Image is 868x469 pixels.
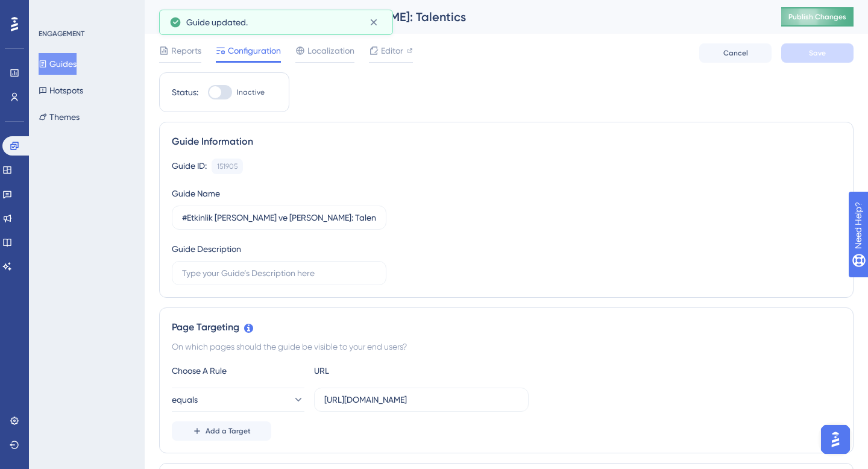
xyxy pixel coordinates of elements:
span: Publish Changes [788,12,846,22]
span: Inactive [237,87,265,97]
div: URL [314,364,447,378]
button: Themes [39,106,80,128]
div: Guide ID: [172,159,207,174]
div: ENGAGEMENT [39,29,84,39]
span: Add a Target [206,426,251,436]
input: Type your Guide’s Name here [182,211,376,224]
button: Guides [39,53,77,75]
div: Guide Name [172,186,220,201]
span: equals [172,392,198,407]
button: Cancel [699,43,772,63]
input: yourwebsite.com/path [324,393,518,406]
span: Editor [381,43,403,58]
span: Reports [171,43,201,58]
iframe: UserGuiding AI Assistant Launcher [817,421,854,458]
span: Guide updated. [186,15,248,30]
div: Choose A Rule [172,364,304,378]
span: Save [809,48,826,58]
button: equals [172,388,304,412]
div: Page Targeting [172,320,841,335]
span: Need Help? [28,3,75,17]
div: 151905 [217,162,237,171]
div: Guide Description [172,242,241,256]
button: Add a Target [172,421,271,441]
button: Hotspots [39,80,83,101]
div: Guide Information [172,134,841,149]
div: On which pages should the guide be visible to your end users? [172,339,841,354]
span: Cancel [723,48,748,58]
span: Localization [307,43,354,58]
div: #Etkinlik [PERSON_NAME] ve [PERSON_NAME]: Talentics [159,8,751,25]
input: Type your Guide’s Description here [182,266,376,280]
button: Save [781,43,854,63]
span: Configuration [228,43,281,58]
button: Publish Changes [781,7,854,27]
div: Status: [172,85,198,99]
